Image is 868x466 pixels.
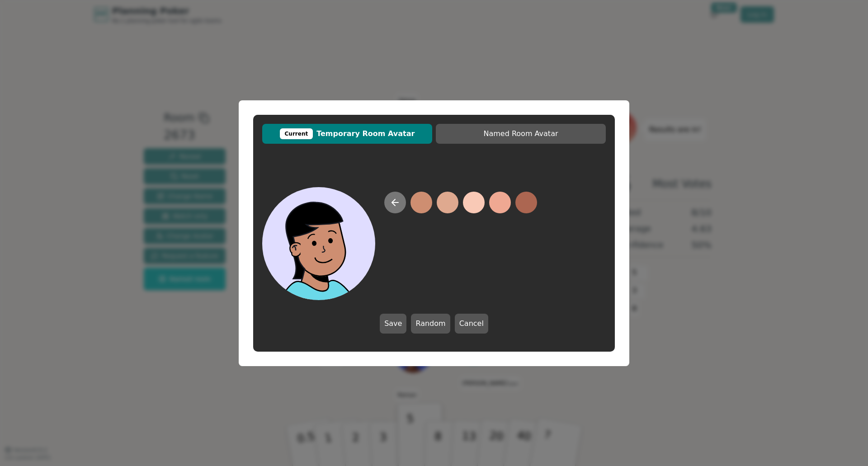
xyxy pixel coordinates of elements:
div: Current [280,128,313,139]
span: Named Room Avatar [440,128,601,139]
button: Random [411,314,450,334]
button: Cancel [455,314,488,334]
button: CurrentTemporary Room Avatar [262,124,432,144]
button: Save [380,314,406,334]
button: Named Room Avatar [436,124,606,144]
span: Temporary Room Avatar [267,128,428,139]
